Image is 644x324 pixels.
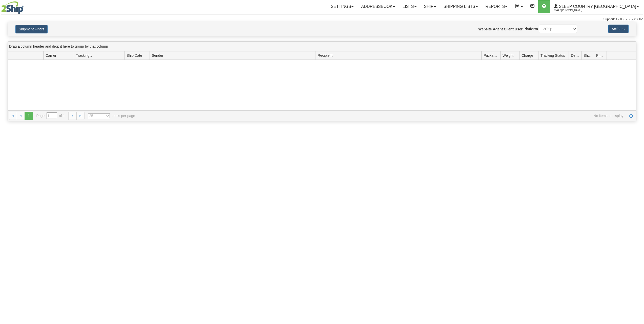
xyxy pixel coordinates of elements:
a: Lists [399,0,420,13]
label: User [515,27,523,32]
span: Ship Date [127,53,142,58]
label: Client [504,27,514,32]
span: Delivery Status [571,53,579,58]
span: Recipient [318,53,333,58]
label: Platform [524,26,538,31]
label: Agent [493,27,503,32]
span: Tracking # [76,53,92,58]
button: Actions [608,25,629,33]
span: Charge [522,53,533,58]
a: Shipping lists [440,0,482,13]
span: Weight [503,53,513,58]
span: Pickup Status [596,53,605,58]
span: Sender [152,53,163,58]
a: Reports [482,0,511,13]
a: Ship [420,0,440,13]
span: Carrier [46,53,56,58]
a: Sleep Country [GEOGRAPHIC_DATA] 2044 / [PERSON_NAME] [550,0,642,13]
span: No items to display [142,113,624,118]
span: Packages [484,53,498,58]
a: Settings [327,0,357,13]
button: Shipment Filters [15,25,48,33]
span: Tracking Status [541,53,565,58]
span: Page of 1 [36,112,65,119]
a: Addressbook [357,0,399,13]
span: 2044 / [PERSON_NAME] [554,8,592,13]
span: 1 [25,112,33,120]
div: grid grouping header [8,42,636,51]
label: Website [478,27,492,32]
span: Shipment Issues [584,53,592,58]
div: Support: 1 - 855 - 55 - 2SHIP [1,17,643,22]
img: logo2044.jpg [1,1,24,14]
a: Refresh [627,112,635,120]
span: Sleep Country [GEOGRAPHIC_DATA] [558,4,636,9]
span: items per page [88,113,135,118]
